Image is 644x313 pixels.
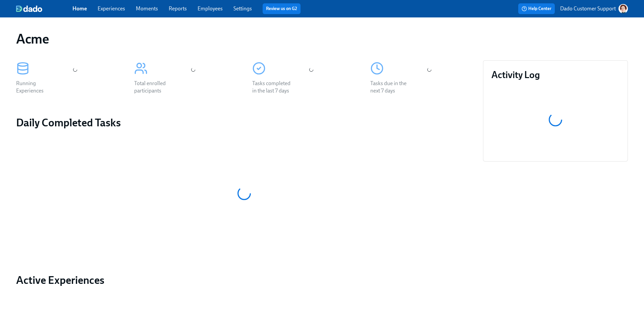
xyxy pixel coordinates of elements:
[266,5,297,12] a: Review us on G2
[560,5,616,12] p: Dado Customer Support
[16,80,59,95] div: Running Experiences
[169,5,187,12] a: Reports
[16,116,472,129] h2: Daily Completed Tasks
[619,4,628,13] img: AATXAJw-nxTkv1ws5kLOi-TQIsf862R-bs_0p3UQSuGH=s96-c
[98,5,125,12] a: Experiences
[370,80,413,95] div: Tasks due in the next 7 days
[233,5,252,12] a: Settings
[252,80,295,95] div: Tasks completed in the last 7 days
[16,5,72,12] a: dado
[560,4,628,13] button: Dado Customer Support
[72,5,87,12] a: Home
[136,5,158,12] a: Moments
[16,31,49,47] h1: Acme
[16,273,472,287] a: Active Experiences
[198,5,223,12] a: Employees
[518,3,555,14] button: Help Center
[491,69,620,81] h3: Activity Log
[16,5,42,12] img: dado
[134,80,177,95] div: Total enrolled participants
[263,3,301,14] button: Review us on G2
[522,5,551,12] span: Help Center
